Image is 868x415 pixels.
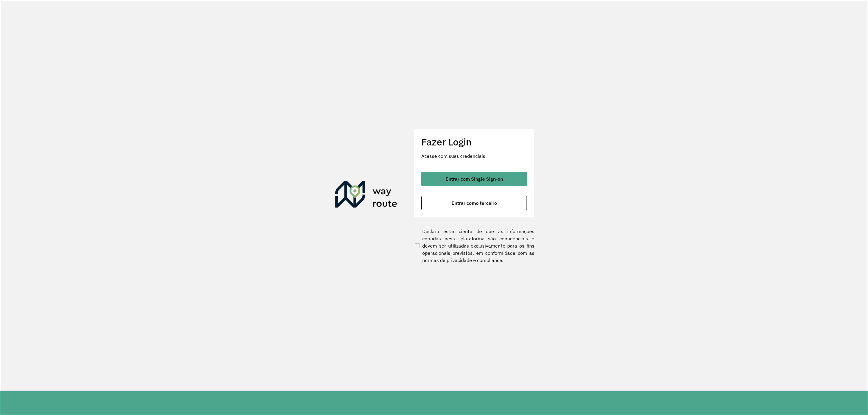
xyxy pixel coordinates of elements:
span: Entrar com Single Sign-on [445,176,503,181]
span: Entrar como terceiro [451,201,497,205]
button: button [421,196,527,210]
h2: Fazer Login [421,136,527,148]
label: Declaro estar ciente de que as informações contidas nesta plataforma são confidenciais e devem se... [414,228,534,264]
button: button [421,172,527,186]
img: Roteirizador AmbevTech [335,181,397,210]
p: Acesse com suas credenciais [421,152,527,160]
